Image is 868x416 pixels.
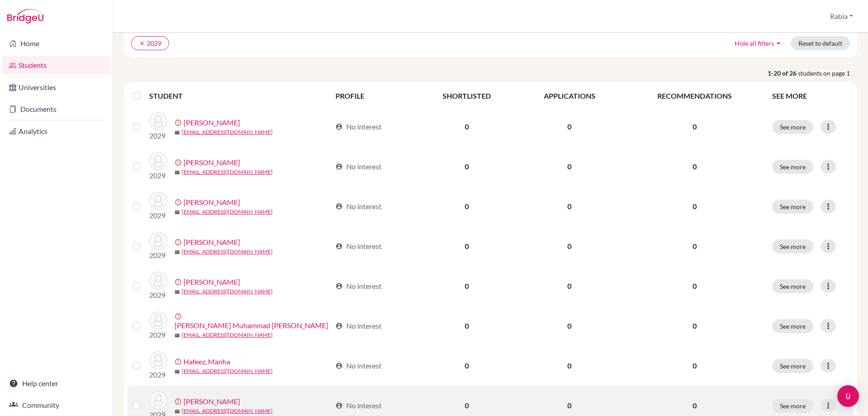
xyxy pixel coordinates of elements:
a: [EMAIL_ADDRESS][DOMAIN_NAME] [182,407,273,415]
span: mail [175,170,180,175]
td: 0 [417,147,517,186]
a: Community [2,396,111,414]
span: mail [175,333,180,338]
button: See more [772,120,813,134]
span: error_outline [175,398,184,405]
img: Chaudhry, Abdullah [149,272,167,290]
a: [PERSON_NAME] [184,396,240,407]
button: clear2029 [131,36,169,50]
th: RECOMMENDATIONS [623,85,767,107]
td: 0 [517,346,622,386]
button: See more [772,200,813,214]
img: Asad, Nael [149,192,167,210]
p: 2029 [149,369,167,380]
span: error_outline [175,159,184,166]
button: See more [772,239,813,253]
span: mail [175,130,180,135]
i: clear [139,40,145,47]
img: Bilal , Abdul [149,232,167,250]
span: error_outline [175,313,184,320]
p: 0 [628,201,761,212]
div: No interest [335,241,382,252]
img: Hafeez, Manha [149,351,167,369]
td: 0 [517,107,622,147]
span: mail [175,249,180,255]
td: 0 [517,147,622,186]
span: account_circle [335,282,343,290]
th: APPLICATIONS [517,85,622,107]
p: 0 [628,241,761,252]
div: No interest [335,161,382,172]
p: 2029 [149,210,167,221]
th: SHORTLISTED [417,85,517,107]
span: account_circle [335,163,343,170]
span: Hide all filters [735,39,774,47]
th: SEE MORE [767,85,854,107]
span: mail [175,369,180,374]
img: Ahmad , Ismail [149,152,167,170]
a: Documents [2,100,111,118]
a: [PERSON_NAME] [184,277,240,287]
strong: 1-20 of 26 [768,68,798,78]
p: 2029 [149,290,167,301]
td: 0 [517,226,622,266]
td: 0 [417,266,517,306]
p: 0 [628,400,761,411]
div: No interest [335,400,382,411]
span: students on page 1 [798,68,857,78]
p: 0 [628,121,761,132]
span: error_outline [175,358,184,365]
a: [PERSON_NAME] [184,157,240,168]
i: arrow_drop_up [774,38,783,48]
button: See more [772,319,813,333]
span: error_outline [175,278,184,286]
a: [EMAIL_ADDRESS][DOMAIN_NAME] [182,128,273,136]
span: account_circle [335,402,343,409]
a: [EMAIL_ADDRESS][DOMAIN_NAME] [182,248,273,256]
div: No interest [335,201,382,212]
a: Hafeez, Manha [184,356,230,367]
p: 2029 [149,250,167,261]
a: Universities [2,78,111,96]
a: Home [2,34,111,53]
td: 0 [517,186,622,226]
td: 0 [517,306,622,346]
td: 0 [517,266,622,306]
span: mail [175,409,180,414]
p: 0 [628,281,761,292]
button: See more [772,399,813,413]
img: Iftikhar , Ibrahim [149,391,167,409]
span: account_circle [335,203,343,210]
p: 0 [628,320,761,331]
a: Students [2,56,111,74]
a: [PERSON_NAME] [184,197,240,208]
div: Open Intercom Messenger [837,385,859,407]
p: 0 [628,360,761,371]
td: 0 [417,107,517,147]
th: STUDENT [149,85,330,107]
td: 0 [417,226,517,266]
div: No interest [335,121,382,132]
span: mail [175,210,180,215]
p: 0 [628,161,761,172]
button: See more [772,279,813,293]
span: error_outline [175,119,184,126]
a: Analytics [2,122,111,140]
td: 0 [417,186,517,226]
div: No interest [335,281,382,292]
span: mail [175,289,180,295]
th: PROFILE [330,85,417,107]
a: [PERSON_NAME] Muhammad [PERSON_NAME] [175,320,328,331]
span: account_circle [335,243,343,250]
p: 2029 [149,330,167,340]
button: See more [772,160,813,174]
a: [EMAIL_ADDRESS][DOMAIN_NAME] [182,208,273,216]
a: [PERSON_NAME] [184,237,240,248]
div: No interest [335,360,382,371]
div: No interest [335,320,382,331]
a: [EMAIL_ADDRESS][DOMAIN_NAME] [182,367,273,375]
span: account_circle [335,123,343,130]
button: Hide all filtersarrow_drop_up [727,36,791,50]
span: error_outline [175,199,184,206]
p: 2029 [149,170,167,181]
